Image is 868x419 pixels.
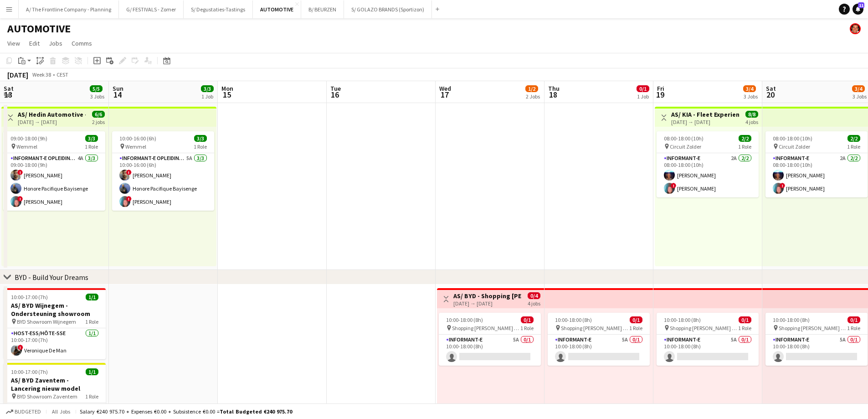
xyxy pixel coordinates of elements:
[253,0,301,18] button: AUTOMOTIVE
[344,0,432,18] button: S/ GOLAZO BRANDS (Sportizon)
[2,89,14,100] span: 13
[520,325,534,331] span: 1 Role
[15,409,41,415] span: Budgeted
[4,84,14,93] span: Sat
[779,325,847,331] span: Shopping [PERSON_NAME] - [GEOGRAPHIC_DATA]
[16,143,37,150] span: Wemmel
[184,0,253,18] button: S/ Degustaties-Tastings
[26,37,43,49] a: Edit
[90,93,104,100] div: 3 Jobs
[85,143,98,150] span: 1 Role
[112,131,214,211] app-job-card: 10:00-16:00 (6h)3/3 Wemmel1 RoleInformant-e Opleiding - Formation5A3/310:00-16:00 (6h)![PERSON_NA...
[528,299,540,307] div: 4 jobs
[5,407,42,417] button: Budgeted
[111,89,123,100] span: 14
[657,84,664,93] span: Fri
[739,135,751,142] span: 2/2
[7,22,71,36] h1: AUTOMOTIVE
[446,316,483,323] span: 10:00-18:00 (8h)
[452,325,520,331] span: Shopping [PERSON_NAME] - [GEOGRAPHIC_DATA]
[739,316,751,323] span: 0/1
[744,93,758,100] div: 3 Jobs
[330,84,341,93] span: Tue
[525,85,538,92] span: 1/2
[7,39,20,47] span: View
[194,143,207,150] span: 1 Role
[548,335,650,366] app-card-role: Informant-e5A0/110:00-18:00 (8h)
[201,93,213,100] div: 1 Job
[11,368,48,375] span: 10:00-17:00 (7h)
[4,376,106,393] h3: AS/ BYD Zaventem - Lancering nieuw model
[90,85,103,92] span: 5/5
[7,70,28,79] div: [DATE]
[847,325,860,331] span: 1 Role
[85,393,98,400] span: 1 Role
[72,39,92,47] span: Comms
[657,313,759,366] app-job-card: 10:00-18:00 (8h)0/1 Shopping [PERSON_NAME] - [GEOGRAPHIC_DATA]1 RoleInformant-e5A0/110:00-18:00 (8h)
[850,23,861,34] app-user-avatar: Peter Desart
[4,328,106,359] app-card-role: Host-ess/Hôte-sse1/110:00-17:00 (7h)!Veronique De Man
[45,37,66,49] a: Jobs
[664,316,701,323] span: 10:00-18:00 (8h)
[548,84,560,93] span: Thu
[18,345,23,350] span: !
[773,316,810,323] span: 10:00-18:00 (8h)
[56,71,68,78] div: CEST
[329,89,341,100] span: 16
[17,196,23,202] span: !
[17,170,23,175] span: !
[555,316,592,323] span: 10:00-18:00 (8h)
[4,288,106,359] app-job-card: 10:00-17:00 (7h)1/1AS/ BYD Wijnegem - Ondersteuning showroom BYD Showroom Wijnegem1 RoleHost-ess/...
[50,408,72,415] span: All jobs
[657,153,759,197] app-card-role: Informant-e2A2/208:00-18:00 (10h)[PERSON_NAME]![PERSON_NAME]
[19,0,119,18] button: A/ The Frontline Company - Planning
[526,93,540,100] div: 2 Jobs
[4,301,106,318] h3: AS/ BYD Wijnegem - Ondersteuning showroom
[439,84,451,93] span: Wed
[547,89,560,100] span: 18
[453,300,521,307] div: [DATE] → [DATE]
[766,84,776,93] span: Sat
[17,318,76,325] span: BYD Showroom Wijnegem
[92,118,105,125] div: 2 jobs
[119,0,184,18] button: G/ FESTIVALS - Zomer
[765,335,868,366] app-card-role: Informant-e5A0/110:00-18:00 (8h)
[439,335,541,366] app-card-role: Informant-e5A0/110:00-18:00 (8h)
[858,2,864,8] span: 11
[745,118,758,125] div: 4 jobs
[3,153,105,211] app-card-role: Informant-e Opleiding - Formation4A3/309:00-18:00 (9h)![PERSON_NAME]Honore Pacifique Bayisenge![P...
[201,85,214,92] span: 3/3
[438,89,451,100] span: 17
[629,325,642,331] span: 1 Role
[10,135,47,142] span: 09:00-18:00 (9h)
[85,318,98,325] span: 1 Role
[125,143,146,150] span: Wemmel
[657,131,759,197] app-job-card: 08:00-18:00 (10h)2/2 Circuit Zolder1 RoleInformant-e2A2/208:00-18:00 (10h)[PERSON_NAME]![PERSON_N...
[86,294,98,300] span: 1/1
[670,325,738,331] span: Shopping [PERSON_NAME] - [GEOGRAPHIC_DATA]
[847,135,860,142] span: 2/2
[780,183,785,188] span: !
[743,85,756,92] span: 3/4
[657,335,759,366] app-card-role: Informant-e5A0/110:00-18:00 (8h)
[4,37,24,49] a: View
[773,135,812,142] span: 08:00-18:00 (10h)
[112,153,214,211] app-card-role: Informant-e Opleiding - Formation5A3/310:00-16:00 (6h)![PERSON_NAME]Honore Pacifique Bayisenge![P...
[656,89,664,100] span: 19
[439,313,541,366] app-job-card: 10:00-18:00 (8h)0/1 Shopping [PERSON_NAME] - [GEOGRAPHIC_DATA]1 RoleInformant-e5A0/110:00-18:00 (8h)
[670,143,701,150] span: Circuit Zolder
[85,135,98,142] span: 3/3
[738,325,751,331] span: 1 Role
[847,143,860,150] span: 1 Role
[561,325,629,331] span: Shopping [PERSON_NAME] - [GEOGRAPHIC_DATA]
[765,313,868,366] div: 10:00-18:00 (8h)0/1 Shopping [PERSON_NAME] - [GEOGRAPHIC_DATA]1 RoleInformant-e5A0/110:00-18:00 (8h)
[528,292,540,299] span: 0/4
[3,131,105,211] div: 09:00-18:00 (9h)3/3 Wemmel1 RoleInformant-e Opleiding - Formation4A3/309:00-18:00 (9h)![PERSON_NA...
[453,292,521,300] h3: AS/ BYD - Shopping [PERSON_NAME] - Informant - [GEOGRAPHIC_DATA] - 16/17-21/09
[30,71,53,78] span: Week 38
